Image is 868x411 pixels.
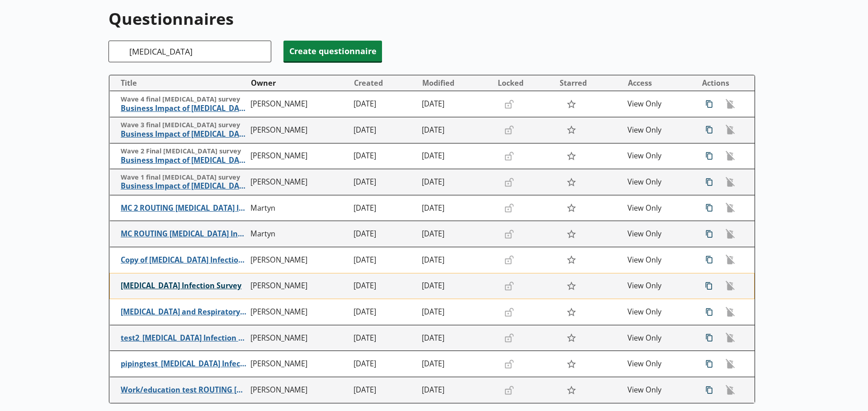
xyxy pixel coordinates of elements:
[247,351,350,377] td: [PERSON_NAME]
[561,277,581,295] button: Star
[624,169,693,195] td: View Only
[121,307,246,317] span: [MEDICAL_DATA] and Respiratory Infections Survey
[247,299,350,325] td: [PERSON_NAME]
[349,143,418,169] td: [DATE]
[418,299,494,325] td: [DATE]
[247,273,350,299] td: [PERSON_NAME]
[113,76,246,90] button: Title
[561,96,581,113] button: Star
[349,325,418,351] td: [DATE]
[561,121,581,139] button: Star
[693,75,755,91] th: Actions
[283,41,382,61] button: Create questionnaire
[561,356,581,373] button: Star
[418,377,494,403] td: [DATE]
[418,325,494,351] td: [DATE]
[419,76,493,90] button: Modified
[418,169,494,195] td: [DATE]
[247,143,350,169] td: [PERSON_NAME]
[349,91,418,117] td: [DATE]
[561,251,581,268] button: Star
[349,351,418,377] td: [DATE]
[556,76,624,90] button: Starred
[418,143,494,169] td: [DATE]
[121,173,246,182] span: Wave 1 final [MEDICAL_DATA] survey
[561,226,581,243] button: Star
[624,195,693,221] td: View Only
[418,195,494,221] td: [DATE]
[624,377,693,403] td: View Only
[349,273,418,299] td: [DATE]
[624,273,693,299] td: View Only
[418,117,494,143] td: [DATE]
[561,199,581,217] button: Star
[121,121,246,129] span: Wave 3 final [MEDICAL_DATA] survey
[624,299,693,325] td: View Only
[121,229,246,239] span: MC ROUTING [MEDICAL_DATA] Infection Survey follow-up
[349,195,418,221] td: [DATE]
[561,329,581,346] button: Star
[121,359,246,369] span: pipingtest_[MEDICAL_DATA] Infection Survey
[247,247,350,273] td: [PERSON_NAME]
[624,247,693,273] td: View Only
[624,221,693,247] td: View Only
[121,203,246,213] span: MC 2 ROUTING [MEDICAL_DATA] Infection Survey follow-up
[121,129,246,139] span: Business Impact of [MEDICAL_DATA] ([MEDICAL_DATA]) survey
[349,117,418,143] td: [DATE]
[247,195,350,221] td: Martyn
[624,117,693,143] td: View Only
[350,76,418,90] button: Created
[247,377,350,403] td: [PERSON_NAME]
[121,181,246,191] span: Business Impact of [MEDICAL_DATA] ([MEDICAL_DATA]) survey
[247,325,350,351] td: [PERSON_NAME]
[121,95,246,104] span: Wave 4 final [MEDICAL_DATA] survey
[247,91,350,117] td: [PERSON_NAME]
[624,325,693,351] td: View Only
[624,91,693,117] td: View Only
[624,351,693,377] td: View Only
[247,221,350,247] td: Martyn
[561,381,581,398] button: Star
[418,351,494,377] td: [DATE]
[247,169,350,195] td: [PERSON_NAME]
[247,76,349,90] button: Owner
[349,221,418,247] td: [DATE]
[494,76,555,90] button: Locked
[108,8,755,30] h1: Questionnaires
[418,91,494,117] td: [DATE]
[121,281,246,291] span: [MEDICAL_DATA] Infection Survey
[418,221,494,247] td: [DATE]
[121,156,246,165] span: Business Impact of [MEDICAL_DATA] ([MEDICAL_DATA]) survey
[349,299,418,325] td: [DATE]
[121,104,246,113] span: Business Impact of [MEDICAL_DATA] ([MEDICAL_DATA]) survey
[121,385,246,395] span: Work/education test ROUTING [MEDICAL_DATA] Infection Survey follow-up
[247,117,350,143] td: [PERSON_NAME]
[561,148,581,165] button: Star
[121,147,246,156] span: Wave 2 Final [MEDICAL_DATA] survey
[561,303,581,320] button: Star
[121,333,246,343] span: test2_[MEDICAL_DATA] Infection Survey
[349,377,418,403] td: [DATE]
[418,273,494,299] td: [DATE]
[121,255,246,265] span: Copy of [MEDICAL_DATA] Infection Survey
[624,76,692,90] button: Access
[561,173,581,190] button: Star
[108,41,271,62] input: Search questionnaire titles
[418,247,494,273] td: [DATE]
[349,169,418,195] td: [DATE]
[624,143,693,169] td: View Only
[349,247,418,273] td: [DATE]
